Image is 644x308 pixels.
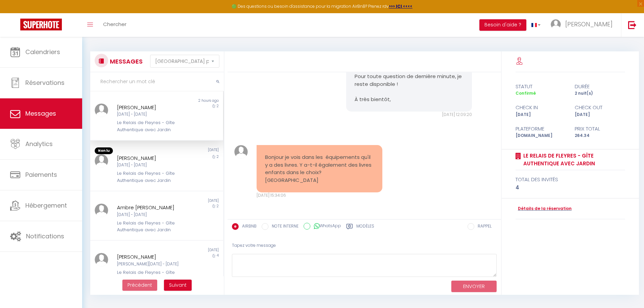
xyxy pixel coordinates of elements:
span: [PERSON_NAME] [565,20,613,28]
div: [PERSON_NAME] [117,103,186,112]
span: Réservations [25,78,65,87]
a: >>> ICI <<<< [389,3,412,9]
span: Messages [25,109,56,118]
img: ... [95,253,108,266]
div: check in [511,103,570,112]
div: Plateforme [511,125,570,133]
img: ... [95,154,108,168]
span: Non lu [95,147,113,154]
span: Chercher [103,21,126,28]
div: 2 nuit(s) [570,90,629,97]
h3: MESSAGES [108,54,143,69]
label: NOTE INTERNE [268,223,299,231]
div: [DATE] 15:34:06 [257,192,382,199]
button: ENVOYER [451,281,497,292]
div: Ambre [PERSON_NAME] [117,204,186,212]
div: Le Relais de Fleyres - Gîte Authentique avec Jardin [117,119,186,133]
div: Le Relais de Fleyres - Gîte Authentique avec Jardin [117,170,186,184]
span: Analytics [25,140,53,148]
img: ... [95,204,108,217]
img: ... [551,19,561,29]
span: Confirmé [516,90,536,96]
span: 4 [217,253,219,258]
div: check out [570,103,629,112]
a: Chercher [98,13,132,37]
img: ... [95,103,108,117]
div: [PERSON_NAME][DATE] - [DATE] [117,261,186,267]
img: logout [628,21,637,29]
span: Suivant [169,282,187,288]
div: [DATE] - [DATE] [117,111,186,118]
a: Le Relais de Fleyres - Gîte Authentique avec Jardin [521,152,625,168]
div: Le Relais de Fleyres - Gîte Authentique avec Jardin [117,269,186,283]
button: Previous [122,280,157,291]
span: Hébergement [25,201,67,210]
label: RAPPEL [474,223,492,231]
div: [DATE] [157,247,223,253]
a: ... [PERSON_NAME] [546,13,621,37]
div: 4 [516,184,625,192]
img: ... [234,145,248,159]
div: [DOMAIN_NAME] [511,133,570,139]
button: Besoin d'aide ? [479,19,526,31]
div: 2 hours ago [157,98,223,103]
div: [PERSON_NAME] [117,154,186,162]
div: [DATE] 12:09:20 [346,112,472,118]
span: 2 [217,204,219,209]
button: Next [164,280,192,291]
div: statut [511,82,570,91]
div: [DATE] - [DATE] [117,212,186,218]
div: durée [570,82,629,91]
div: [DATE] [511,112,570,118]
div: [DATE] [570,112,629,118]
div: [DATE] [157,147,223,154]
a: Détails de la réservation [516,206,572,212]
label: Modèles [356,223,374,232]
span: Paiements [25,170,57,179]
span: Calendriers [25,48,60,56]
input: Rechercher un mot clé [90,72,224,91]
img: Super Booking [20,19,62,30]
div: Tapez votre message [232,237,497,254]
div: 264.34 [570,133,629,139]
div: [DATE] [157,198,223,204]
div: total des invités [516,175,625,184]
span: 2 [217,103,219,109]
div: [DATE] - [DATE] [117,162,186,168]
div: Prix total [570,125,629,133]
div: Le Relais de Fleyres - Gîte Authentique avec Jardin [117,220,186,234]
span: 2 [217,154,219,159]
div: [PERSON_NAME] [117,253,186,261]
span: Précédent [127,282,152,288]
label: WhatsApp [310,223,341,230]
span: Notifications [26,232,64,240]
pre: Bonjour je vois dans les équipements qu'il y a des livres. Y a-t-il également des livres enfants ... [265,153,374,184]
label: AIRBNB [239,223,257,231]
